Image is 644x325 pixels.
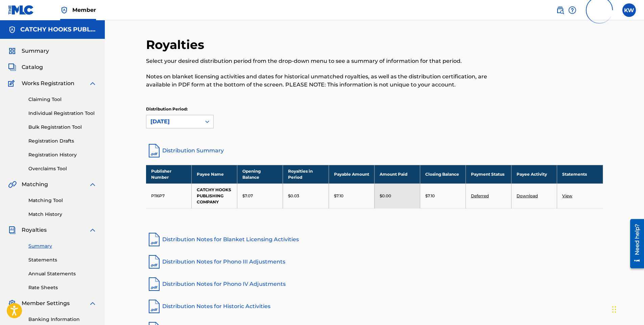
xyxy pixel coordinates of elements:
th: Closing Balance [420,165,466,183]
th: Statements [557,165,603,183]
p: Distribution Period: [146,106,214,112]
p: $0.00 [380,193,391,199]
span: Catalog [22,63,43,71]
td: P116P7 [146,183,192,208]
img: expand [89,226,97,234]
h2: Royalties [146,37,208,52]
a: Matching Tool [28,197,97,204]
th: Payee Activity [511,165,557,183]
img: pdf [146,254,162,270]
img: pdf [146,298,162,315]
img: pdf [146,276,162,292]
a: Distribution Notes for Phono IV Adjustments [146,276,603,292]
a: Individual Registration Tool [28,110,97,117]
th: Amount Paid [374,165,420,183]
img: Summary [8,47,16,55]
a: Match History [28,211,97,218]
div: User Menu [622,3,636,17]
a: SummarySummary [8,47,49,55]
div: Help [568,3,576,17]
p: $7.10 [334,193,343,199]
span: Summary [22,47,49,55]
p: Select your desired distribution period from the drop-down menu to see a summary of information f... [146,57,498,65]
span: Royalties [22,226,47,234]
iframe: Chat Widget [610,293,644,325]
a: Deferred [471,193,489,198]
img: Member Settings [8,299,16,307]
a: Summary [28,243,97,250]
div: Drag [612,299,616,320]
th: Payable Amount [329,165,374,183]
span: Works Registration [22,79,74,87]
img: pdf [146,231,162,248]
a: Registration History [28,151,97,158]
p: $7.10 [425,193,435,199]
p: Notes on blanket licensing activities and dates for historical unmatched royalties, as well as th... [146,73,498,89]
a: View [562,193,572,198]
a: Distribution Summary [146,143,603,159]
a: Rate Sheets [28,284,97,291]
a: Statements [28,256,97,264]
a: Registration Drafts [28,137,97,145]
th: Publisher Number [146,165,192,183]
a: Claiming Tool [28,96,97,103]
img: search [556,6,564,14]
img: MLC Logo [8,5,34,15]
td: CATCHY HOOKS PUBLISHING COMPANY [192,183,237,208]
span: Member Settings [22,299,70,307]
a: Download [517,193,538,198]
img: Works Registration [8,79,17,87]
img: distribution-summary-pdf [146,143,162,159]
th: Royalties in Period [283,165,329,183]
img: Matching [8,180,17,189]
a: Distribution Notes for Phono III Adjustments [146,254,603,270]
a: CatalogCatalog [8,63,43,71]
img: help [568,6,576,14]
a: Annual Statements [28,270,97,277]
span: Matching [22,180,48,189]
img: Accounts [8,26,16,34]
iframe: Resource Center [625,216,644,271]
a: Distribution Notes for Historic Activities [146,298,603,315]
p: $7.07 [242,193,253,199]
th: Opening Balance [237,165,283,183]
p: $0.03 [288,193,299,199]
div: [DATE] [150,118,197,126]
img: Top Rightsholder [60,6,68,14]
a: Bulk Registration Tool [28,124,97,131]
img: expand [89,299,97,307]
a: Banking Information [28,316,97,323]
a: Public Search [556,3,564,17]
th: Payee Name [192,165,237,183]
th: Payment Status [466,165,511,183]
img: Royalties [8,226,16,234]
img: expand [89,79,97,87]
img: Catalog [8,63,16,71]
a: Overclaims Tool [28,165,97,172]
h5: CATCHY HOOKS PUBLISHING COMPANY [20,26,97,33]
img: expand [89,180,97,189]
span: Member [72,6,96,14]
a: Distribution Notes for Blanket Licensing Activities [146,231,603,248]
